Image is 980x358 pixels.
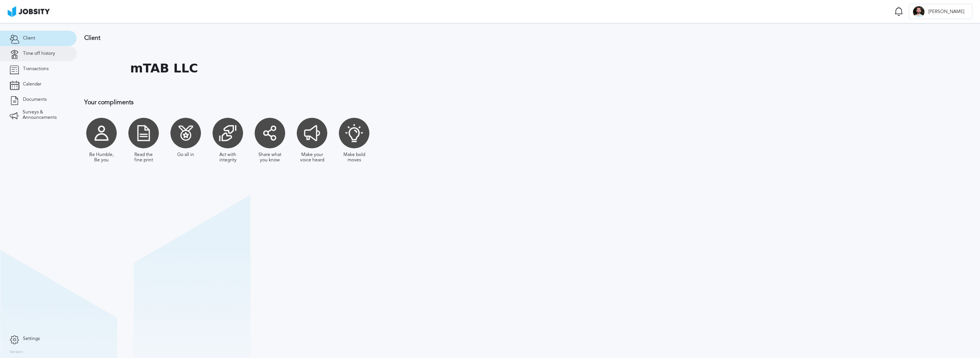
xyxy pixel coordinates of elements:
div: Be Humble, Be you [88,152,115,163]
span: Documents [23,97,47,102]
span: Surveys & Announcements [23,110,67,120]
span: [PERSON_NAME] [924,9,968,15]
img: ab4bad089aa723f57921c736e9817d99.png [8,6,50,17]
h3: Your compliments [84,99,500,106]
span: Transactions [23,66,49,72]
span: Client [23,36,35,41]
span: Time off history [23,51,55,56]
div: Go all in [177,152,194,158]
span: Settings [23,336,40,342]
div: S [913,6,924,18]
div: Make your voice heard [299,152,325,163]
button: S[PERSON_NAME] [909,4,972,19]
div: Make bold moves [341,152,367,163]
span: Calendar [23,82,41,87]
h3: Client [84,34,500,41]
div: Read the fine print [130,152,157,163]
h1: mTAB LLC [130,61,198,76]
div: Act with integrity [214,152,241,163]
div: Share what you know [256,152,283,163]
label: Version: [10,350,24,355]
